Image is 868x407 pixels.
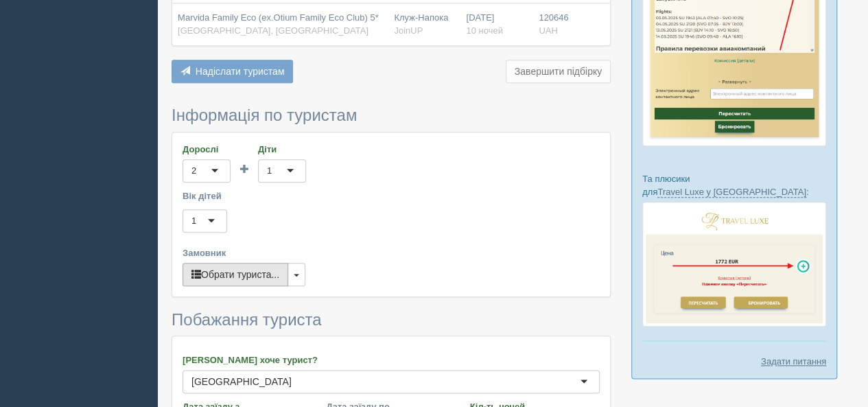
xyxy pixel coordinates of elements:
[183,246,600,259] label: Замовник
[258,143,306,156] label: Діти
[466,12,528,37] div: [DATE]
[267,164,272,178] div: 1
[196,66,285,77] span: Надіслати туристам
[506,60,611,83] button: Завершити підбірку
[642,172,826,198] p: Та плюсики для :
[642,202,826,327] img: travel-luxe-%D0%BF%D0%BE%D0%B4%D0%B1%D0%BE%D1%80%D0%BA%D0%B0-%D1%81%D1%80%D0%BC-%D0%B4%D0%BB%D1%8...
[172,106,611,124] h3: Інформація по туристам
[539,12,568,23] span: 120646
[191,214,196,228] div: 1
[466,25,502,36] span: 10 ночей
[191,375,292,388] div: [GEOGRAPHIC_DATA]
[172,310,322,329] span: Побажання туриста
[183,143,231,156] label: Дорослі
[172,60,293,83] button: Надіслати туристам
[394,25,423,36] span: JoinUP
[761,355,826,368] a: Задати питання
[394,12,455,37] div: Клуж-Напока
[539,25,557,36] span: UAH
[183,189,600,202] label: Вік дітей
[183,353,600,367] label: [PERSON_NAME] хоче турист?
[178,12,379,23] span: Marvida Family Eco (ex.Otium Family Eco Club) 5*
[657,187,806,198] a: Travel Luxe у [GEOGRAPHIC_DATA]
[191,164,196,178] div: 2
[178,25,368,36] span: [GEOGRAPHIC_DATA], [GEOGRAPHIC_DATA]
[183,263,288,286] button: Обрати туриста...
